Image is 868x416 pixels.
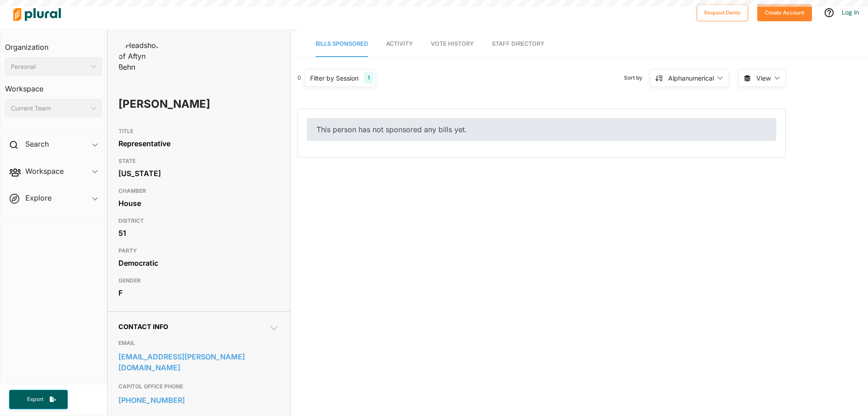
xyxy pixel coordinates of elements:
h3: TITLE [118,126,279,137]
button: Create Account [757,4,812,21]
a: Log In [842,8,859,16]
div: [US_STATE] [118,167,279,180]
div: 0 [297,74,301,82]
div: This person has not sponsored any bills yet. [307,118,776,141]
h3: PARTY [118,245,279,256]
a: Request Demo [697,7,748,17]
a: [PHONE_NUMBER] [118,393,279,407]
a: Create Account [757,7,812,17]
span: Export [21,396,50,403]
div: Filter by Session [310,73,359,83]
h3: CAPITOL OFFICE PHONE [118,381,279,392]
span: Contact Info [118,323,168,330]
h3: EMAIL [118,338,279,349]
div: Personal [11,62,87,72]
span: Activity [386,40,413,47]
div: 1 [364,72,373,84]
span: View [756,73,771,83]
span: Bills Sponsored [316,40,368,47]
button: Request Demo [697,4,748,21]
a: Activity [386,31,413,57]
span: Vote History [431,40,474,47]
div: Current Team [11,104,87,113]
a: Staff Directory [492,31,544,57]
div: Representative [118,137,279,150]
a: [EMAIL_ADDRESS][PERSON_NAME][DOMAIN_NAME] [118,350,279,374]
div: House [118,196,279,210]
span: Sort by [624,74,650,82]
img: Headshot of Aftyn Behn [118,40,164,72]
h3: Organization [5,34,102,54]
div: Alphanumerical [668,73,714,83]
a: Bills Sponsored [316,31,368,57]
button: Export [9,390,68,409]
h3: GENDER [118,275,279,286]
h3: Workspace [5,76,102,96]
div: F [118,286,279,300]
div: 51 [118,226,279,240]
h3: DISTRICT [118,215,279,226]
a: Vote History [431,31,474,57]
h2: Search [25,139,49,149]
h3: CHAMBER [118,186,279,196]
h3: STATE [118,156,279,167]
div: Democratic [118,256,279,270]
h1: [PERSON_NAME] [118,91,215,118]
